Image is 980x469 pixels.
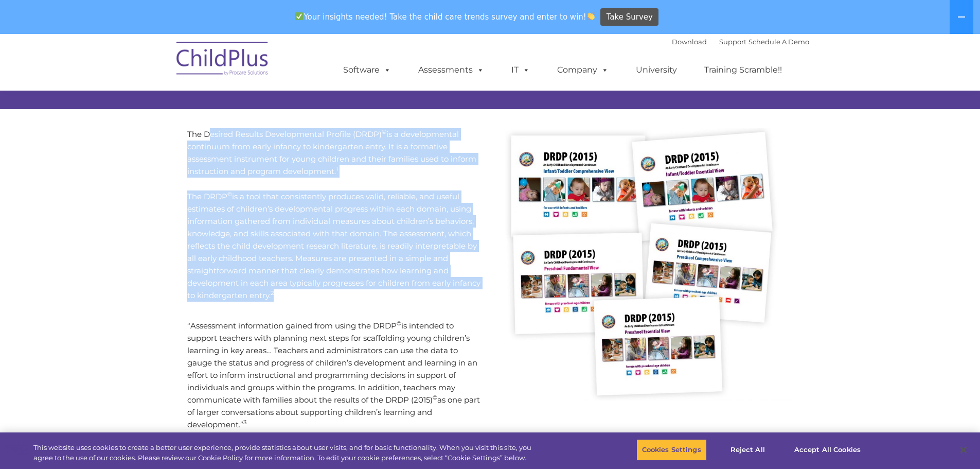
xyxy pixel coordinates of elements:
[547,60,619,80] a: Company
[636,439,707,461] button: Cookies Settings
[672,38,707,46] a: Download
[171,34,274,86] img: ChildPlus by Procare Solutions
[333,60,401,80] a: Software
[600,8,658,26] a: Take Survey
[187,320,483,431] p: “Assessment information gained from using the DRDP is intended to support teachers with planning ...
[227,190,232,198] sup: ©
[336,165,338,172] sup: 1
[187,128,483,178] p: The Desired Results Developmental Profile (DRDP) is a developmental continuum from early infancy ...
[433,394,437,401] sup: ©
[607,8,653,26] span: Take Survey
[626,60,687,80] a: University
[587,12,595,20] img: 👏
[498,128,793,401] img: image (2)
[291,7,599,27] span: Your insights needed! Take the child care trends survey and enter to win!
[501,60,540,80] a: IT
[397,320,401,327] sup: ©
[243,419,246,426] sup: 3
[789,439,866,461] button: Accept All Cookies
[382,128,386,135] sup: ©
[672,38,809,46] font: |
[719,38,746,46] a: Support
[33,443,539,463] div: This website uses cookies to create a better user experience, provide statistics about user visit...
[187,190,483,302] p: The DRDP is a tool that consistently produces valid, reliable, and useful estimates of children’s...
[408,60,494,80] a: Assessments
[952,439,975,461] button: Close
[716,439,780,461] button: Reject All
[694,60,792,80] a: Training Scramble!!
[271,289,274,297] sup: 2
[749,38,809,46] a: Schedule A Demo
[295,12,303,20] img: ✅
